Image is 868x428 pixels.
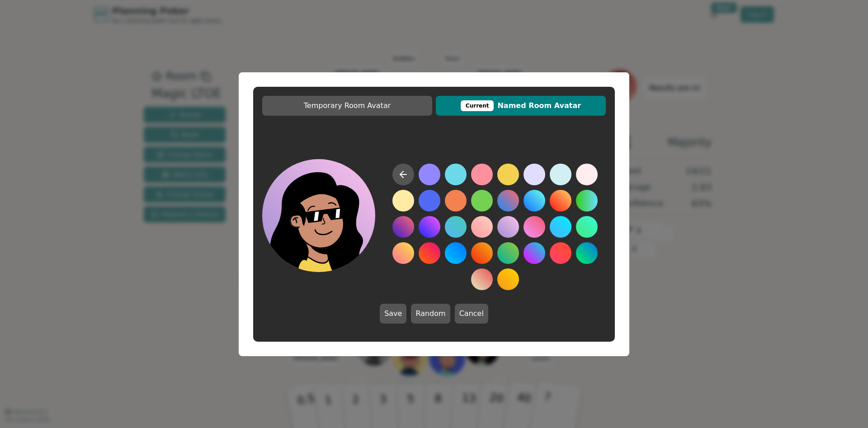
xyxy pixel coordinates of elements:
button: Save [380,304,406,324]
button: Temporary Room Avatar [262,96,432,116]
button: Cancel [455,304,488,324]
span: Named Room Avatar [440,100,601,111]
span: Temporary Room Avatar [267,100,428,111]
div: This avatar will be displayed in dedicated rooms [461,100,494,111]
button: CurrentNamed Room Avatar [436,96,606,116]
button: Random [411,304,450,324]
